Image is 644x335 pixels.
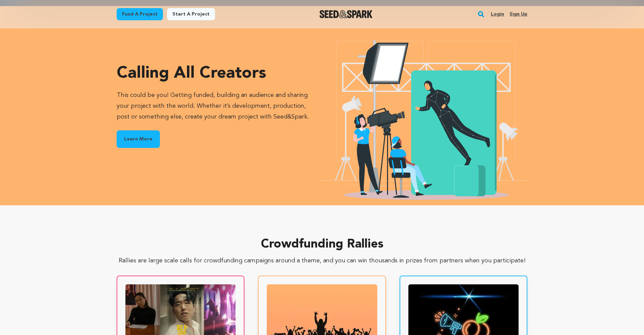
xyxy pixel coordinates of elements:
[319,33,528,200] img: Seed&Spark Creators Icon
[167,8,215,20] a: Start a project
[117,90,319,122] p: This could be you! Getting funded, building an audience and sharing your project with the world. ...
[117,238,528,251] h2: Crowdfunding Rallies
[117,130,160,148] a: Learn More
[117,257,528,265] p: Rallies are large scale calls for crowdfunding campaigns around a theme, and you can win thousand...
[117,8,163,20] a: Fund a project
[319,10,373,18] img: Seed&Spark Logo Dark Mode
[491,9,504,20] a: Login
[509,9,527,20] a: Sign up
[319,10,373,18] a: Seed&Spark Homepage
[117,66,319,82] h3: Calling all creators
